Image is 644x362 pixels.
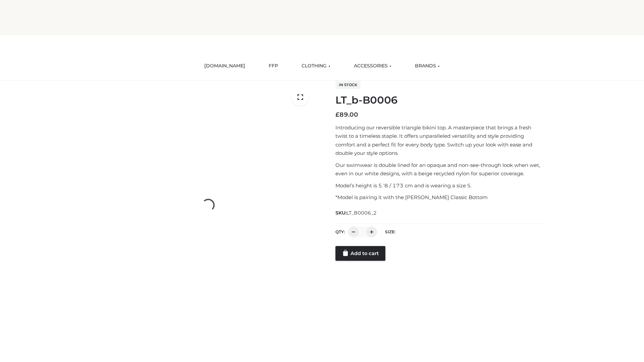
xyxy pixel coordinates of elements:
a: CLOTHING [297,59,335,73]
bdi: 89.00 [335,111,358,118]
label: QTY: [335,229,345,234]
a: ACCESSORIES [349,59,396,73]
span: SKU: [335,209,377,217]
a: [DOMAIN_NAME] [199,59,250,73]
p: Introducing our reversible triangle bikini top. A masterpiece that brings a fresh twist to a time... [335,123,544,158]
p: Our swimwear is double lined for an opaque and non-see-through look when wet, even in our white d... [335,161,544,178]
a: FFP [264,59,283,73]
span: LT_B0006_2 [346,210,377,216]
a: BRANDS [410,59,445,73]
p: *Model is pairing it with the [PERSON_NAME] Classic Bottom [335,193,544,202]
p: Model’s height is 5 ‘8 / 173 cm and is wearing a size S. [335,181,544,190]
label: Size: [385,229,395,234]
span: £ [335,111,339,118]
a: Add to cart [335,246,385,261]
span: In stock [335,81,361,89]
h1: LT_b-B0006 [335,94,544,106]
